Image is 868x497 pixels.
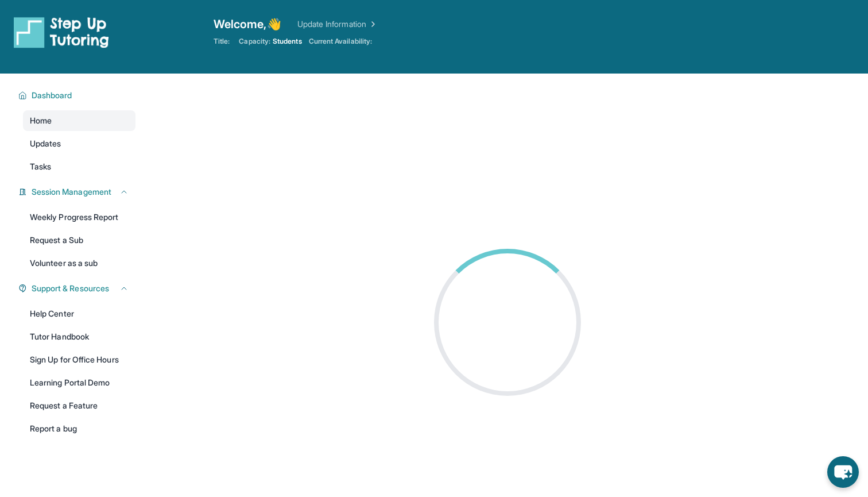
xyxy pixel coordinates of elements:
img: Chevron Right [366,18,378,30]
span: Title: [214,37,230,46]
span: Home [30,115,52,126]
a: Learning Portal Demo [23,372,135,393]
span: Support & Resources [32,283,109,294]
span: Session Management [32,186,111,198]
a: Sign Up for Office Hours [23,349,135,370]
a: Weekly Progress Report [23,207,135,228]
span: Dashboard [32,90,72,101]
button: Dashboard [27,90,129,101]
span: Students [273,37,302,46]
a: Home [23,110,135,131]
a: Request a Feature [23,395,135,416]
span: Updates [30,138,61,149]
button: chat-button [827,456,859,488]
span: Welcome, 👋 [214,16,281,32]
img: logo [14,16,109,48]
a: Report a bug [23,418,135,439]
span: Tasks [30,161,51,172]
span: Current Availability: [309,37,372,46]
a: Help Center [23,303,135,324]
a: Request a Sub [23,230,135,251]
a: Tasks [23,156,135,177]
span: Capacity: [239,37,270,46]
a: Updates [23,133,135,154]
a: Tutor Handbook [23,326,135,347]
a: Update Information [297,18,378,30]
button: Support & Resources [27,283,129,294]
a: Volunteer as a sub [23,253,135,273]
button: Session Management [27,186,129,198]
